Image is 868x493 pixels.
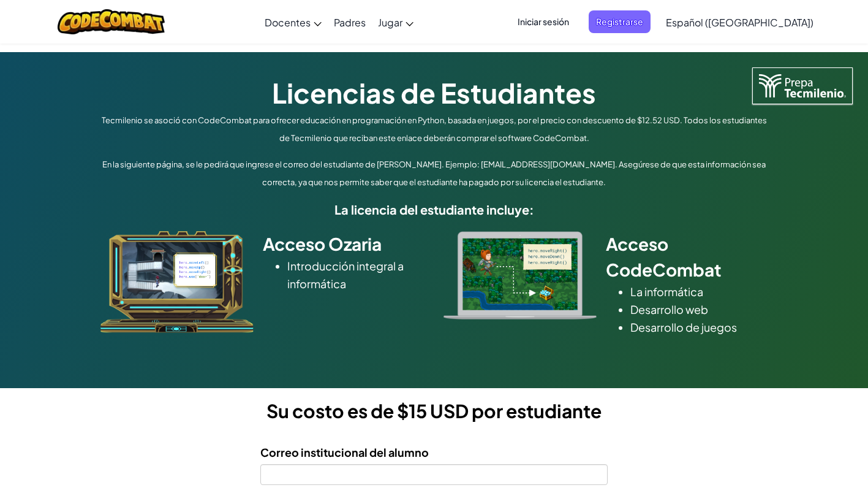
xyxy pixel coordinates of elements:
[443,231,597,319] img: type_real_code.png
[287,257,425,292] li: Introducción integral a informática
[58,9,165,34] img: CodeCombat logo
[265,16,311,29] span: Docentes
[97,156,771,191] p: En la siguiente página, se le pedirá que ingrese el correo del estudiante de [PERSON_NAME]. Ejemp...
[328,6,372,39] a: Padres
[260,443,429,461] label: Correo institucional del alumno
[378,16,402,29] span: Jugar
[510,10,576,33] button: Iniciar sesión
[100,231,254,333] img: ozaria_acodus.png
[263,231,425,257] h2: Acceso Ozaria
[666,16,813,29] span: Español ([GEOGRAPHIC_DATA])
[589,10,651,33] button: Registrarse
[630,283,768,300] li: La informática
[97,112,771,147] p: Tecmilenio se asoció con CodeCombat para ofrecer educación en programación en Python, basada en j...
[660,6,820,39] a: Español ([GEOGRAPHIC_DATA])
[606,231,768,283] h2: Acceso CodeCombat
[630,300,768,318] li: Desarrollo web
[97,74,771,112] h1: Licencias de Estudiantes
[259,6,328,39] a: Docentes
[752,67,853,104] img: Tecmilenio logo
[630,318,768,336] li: Desarrollo de juegos
[97,200,771,219] h5: La licencia del estudiante incluye:
[372,6,420,39] a: Jugar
